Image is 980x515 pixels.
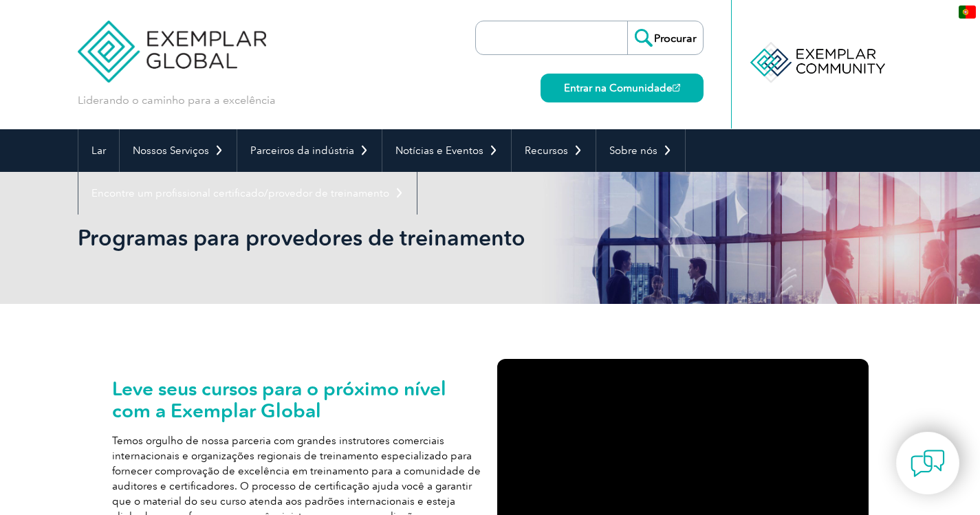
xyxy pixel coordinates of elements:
[541,74,704,102] a: Entrar na Comunidade
[237,129,382,172] a: Parceiros da indústria
[78,94,276,107] font: Liderando o caminho para a excelência
[627,21,703,54] input: Procurar
[133,144,209,157] font: Nossos Serviços
[78,129,119,172] a: Lar
[382,129,511,172] a: Notícias e Eventos
[911,446,945,481] img: contact-chat.png
[609,144,657,157] font: Sobre nós
[395,144,483,157] font: Notícias e Eventos
[564,82,673,94] font: Entrar na Comunidade
[596,129,685,172] a: Sobre nós
[120,129,237,172] a: Nossos Serviços
[525,144,568,157] font: Recursos
[78,172,417,215] a: Encontre um profissional certificado/provedor de treinamento
[959,6,976,19] img: pt
[78,224,525,251] font: Programas para provedores de treinamento
[112,377,446,422] font: Leve seus cursos para o próximo nível com a Exemplar Global
[512,129,596,172] a: Recursos
[673,84,680,91] img: open_square.png
[91,187,389,199] font: Encontre um profissional certificado/provedor de treinamento
[250,144,354,157] font: Parceiros da indústria
[91,144,106,157] font: Lar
